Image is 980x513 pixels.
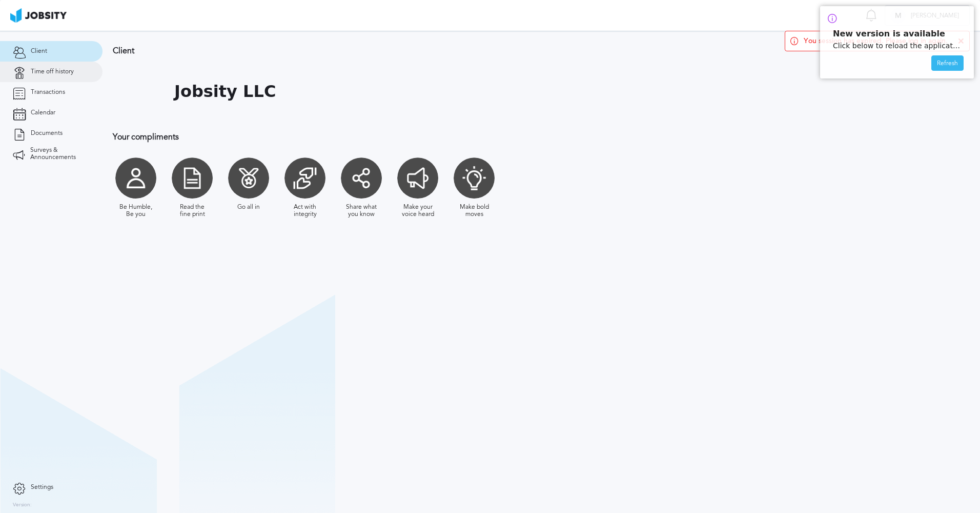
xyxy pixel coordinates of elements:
[31,484,53,491] span: Settings
[237,204,260,211] div: Go all in
[10,8,67,23] img: ab4bad089aa723f57921c736e9817d99.png
[287,204,323,218] div: Act with integrity
[456,204,492,218] div: Make bold moves
[31,89,65,96] span: Transactions
[804,37,948,45] span: You session has expired. Please log in again.
[113,46,669,55] h3: Client
[118,204,154,218] div: Be Humble, Be you
[174,82,276,101] h1: Jobsity LLC
[31,109,55,116] span: Calendar
[31,68,74,75] span: Time off history
[174,204,210,218] div: Read the fine print
[31,130,63,137] span: Documents
[30,147,90,161] span: Surveys & Announcements
[833,42,961,50] p: Click below to reload the application
[13,502,32,508] label: Version:
[932,56,963,71] div: Refresh
[931,55,964,71] button: Refresh
[833,29,961,38] p: New version is available
[113,132,669,142] h3: Your compliments
[343,204,379,218] div: Share what you know
[885,5,970,26] button: M[PERSON_NAME]
[31,48,47,55] span: Client
[400,204,436,218] div: Make your voice heard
